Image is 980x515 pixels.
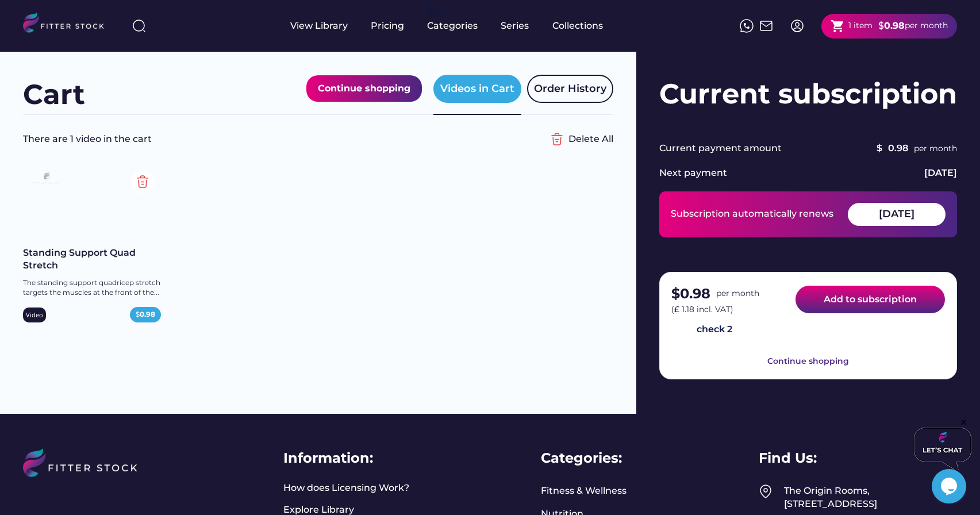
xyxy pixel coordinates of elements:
div: Continue shopping [318,81,410,96]
img: Frame%2079%20%281%29.svg [29,169,63,189]
img: meteor-icons_whatsapp%20%281%29.svg [740,19,754,33]
img: Frame%2051.svg [759,19,773,33]
div: Categories [427,20,478,32]
div: There are 1 video in the cart [23,133,545,145]
img: Group%201000002354.svg [131,170,154,193]
div: Series [501,20,529,32]
div: $ [136,310,155,320]
div: [DATE] [924,167,957,179]
strong: 0.98 [680,285,710,302]
div: 0.98 [888,142,908,155]
div: Order History [534,82,606,96]
div: Standing Support Quad Stretch [23,247,161,272]
div: Categories: [541,448,622,468]
div: View Library [290,20,348,32]
div: $ [877,142,882,155]
strong: 0.98 [140,310,155,318]
div: Video [26,310,43,319]
div: The Origin Rooms, [STREET_ADDRESS] [784,485,957,510]
div: per month [716,288,759,299]
div: fvck [427,6,442,17]
iframe: chat widget [914,417,971,470]
img: search-normal%203.svg [132,19,146,33]
div: Next payment [659,167,727,179]
iframe: chat widget [932,469,969,504]
img: Group%201000002356%20%282%29.svg [545,128,568,151]
img: profile-circle.svg [790,19,804,33]
a: Fitness & Wellness [541,485,627,497]
a: How does Licensing Work? [283,482,409,494]
div: Collections [552,20,603,32]
div: Cart [23,75,85,114]
div: Find Us: [759,448,817,468]
div: Subscription automatically renews [671,207,833,220]
strong: 0.98 [884,20,905,31]
img: LOGO%20%281%29.svg [23,448,151,505]
div: Delete All [568,133,613,145]
img: LOGO.svg [23,13,114,36]
div: $ [671,284,680,303]
div: Current subscription [659,75,957,113]
div: 1 item [848,20,873,32]
div: per month [905,20,948,32]
div: $ [878,20,884,32]
div: (£ 1.18 incl. VAT) [671,304,733,316]
div: [DATE] [879,207,914,221]
div: The standing support quadricep stretch targets the muscles at the front of the... [23,278,161,298]
div: per month [914,143,957,155]
div: Current payment amount [659,142,782,155]
div: Videos in Cart [440,82,514,96]
div: Pricing [371,20,404,32]
div: Continue shopping [767,356,849,367]
button: Add to subscription [795,286,945,313]
button: shopping_cart [831,19,845,33]
img: Frame%2049.svg [759,485,773,498]
button: check 2 [671,315,758,344]
div: Information: [283,448,373,468]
